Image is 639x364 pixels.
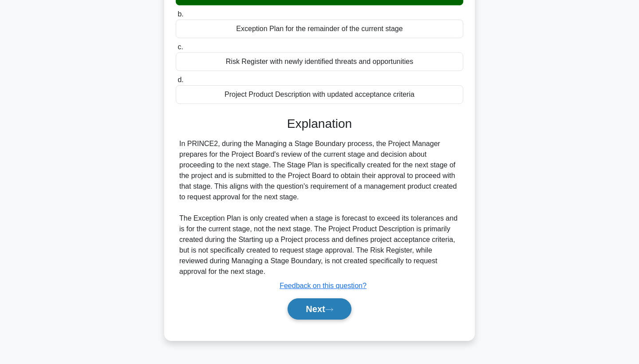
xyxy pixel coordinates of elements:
div: In PRINCE2, during the Managing a Stage Boundary process, the Project Manager prepares for the Pr... [179,138,460,277]
div: Risk Register with newly identified threats and opportunities [176,52,463,71]
a: Feedback on this question? [280,282,367,289]
span: c. [177,43,183,51]
div: Exception Plan for the remainder of the current stage [176,20,463,38]
span: b. [177,10,183,18]
h3: Explanation [181,116,458,131]
span: d. [177,76,183,83]
div: Project Product Description with updated acceptance criteria [176,85,463,104]
button: Next [288,298,351,320]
